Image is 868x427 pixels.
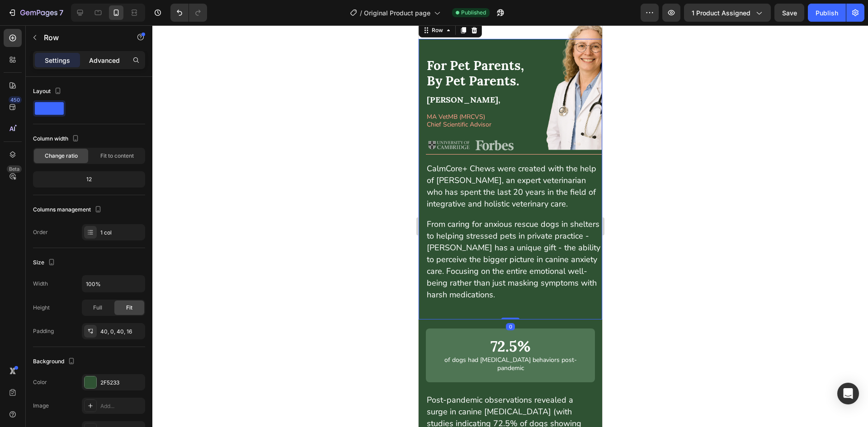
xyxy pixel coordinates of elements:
p: Row [44,32,121,43]
div: Color [33,378,47,386]
div: 1 col [100,229,143,237]
p: 7 [59,7,63,18]
button: 1 product assigned [684,4,771,22]
div: Undo/Redo [170,4,207,22]
div: Add... [100,402,143,410]
div: Publish [816,8,838,18]
div: Image [33,402,49,410]
div: Size [33,257,57,269]
span: Original Product page [364,8,430,18]
span: Full [93,304,102,312]
div: Order [33,228,48,236]
span: Fit [126,304,132,312]
div: Height [33,304,50,312]
div: Columns management [33,204,104,216]
button: Save [774,4,804,22]
div: 40, 0, 40, 16 [100,328,143,336]
div: Beta [7,165,22,173]
div: Background [33,356,77,368]
button: Publish [808,4,846,22]
div: 2F5233 [100,379,143,387]
span: 1 product assigned [692,8,750,18]
iframe: To enrich screen reader interactions, please activate Accessibility in Grammarly extension settings [419,25,602,427]
div: 450 [9,96,22,103]
div: 12 [35,173,143,186]
div: Padding [33,327,54,335]
span: Change ratio [45,152,78,160]
input: Auto [82,276,145,292]
div: Open Intercom Messenger [837,383,859,404]
span: / [360,8,362,18]
div: Column width [33,133,81,145]
span: Fit to content [100,152,134,160]
span: Published [461,9,486,17]
div: Layout [33,85,63,98]
p: Settings [45,56,70,65]
span: Save [782,9,797,17]
div: Width [33,280,48,288]
button: 7 [4,4,67,22]
p: Advanced [89,56,120,65]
